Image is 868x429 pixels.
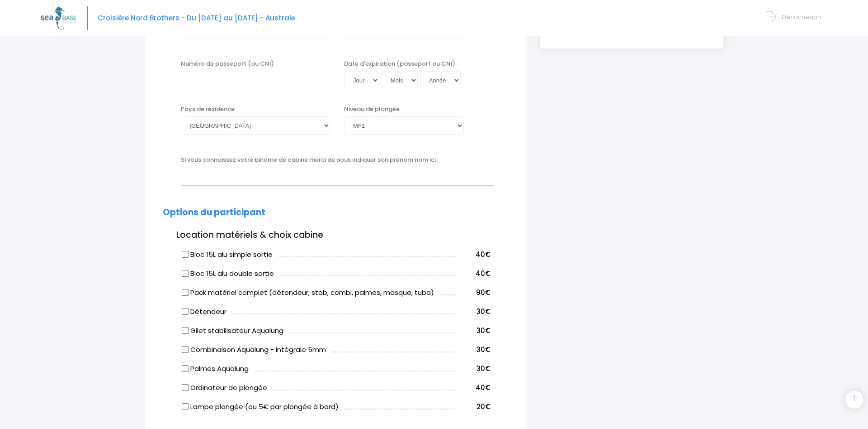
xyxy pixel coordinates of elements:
span: 30€ [476,307,491,316]
span: 40€ [476,269,491,278]
span: 30€ [476,364,491,373]
input: Gilet stabilisateur Aqualung [181,327,189,334]
input: Lampe plongée (ou 5€ par plongée à bord) [181,403,189,410]
label: Pack matériel complet (détendeur, stab, combi, palmes, masque, tuba) [182,288,434,298]
span: 40€ [476,250,491,259]
span: 40€ [476,383,491,392]
input: Bloc 15L alu double sortie [181,270,189,277]
input: Détendeur [181,308,189,315]
input: Pack matériel complet (détendeur, stab, combi, palmes, masque, tuba) [181,289,189,296]
label: Combinaison Aqualung - intégrale 5mm [182,345,326,355]
label: Bloc 15L alu simple sortie [182,250,273,260]
label: Lampe plongée (ou 5€ par plongée à bord) [182,402,339,412]
label: Gilet stabilisateur Aqualung [182,326,283,336]
span: 30€ [476,326,491,335]
label: Ordinateur de plongée [182,383,267,393]
h3: Location matériels & choix cabine [163,230,508,241]
label: Numéro de passeport (ou CNI) [181,59,274,68]
input: Palmes Aqualung [181,365,189,372]
label: Détendeur [182,307,226,317]
input: Combinaison Aqualung - intégrale 5mm [181,346,189,353]
label: Bloc 15L alu double sortie [182,269,274,279]
label: Palmes Aqualung [182,364,249,374]
label: Pays de résidence [181,105,235,114]
label: Date d'expiration (passeport ou CNI) [344,59,455,68]
span: 90€ [476,288,491,297]
h2: Options du participant [163,207,508,218]
input: Ordinateur de plongée [181,384,189,391]
span: 20€ [476,402,491,411]
input: Bloc 15L alu simple sortie [181,251,189,258]
span: 30€ [476,345,491,354]
span: Déconnexion [782,13,821,21]
label: Si vous connaissez votre binôme de cabine merci de nous indiquer son prénom nom ici : [181,155,439,164]
span: Croisière Nord Brothers - Du [DATE] au [DATE] - Australe [98,13,295,23]
label: Niveau de plongée [344,105,400,114]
